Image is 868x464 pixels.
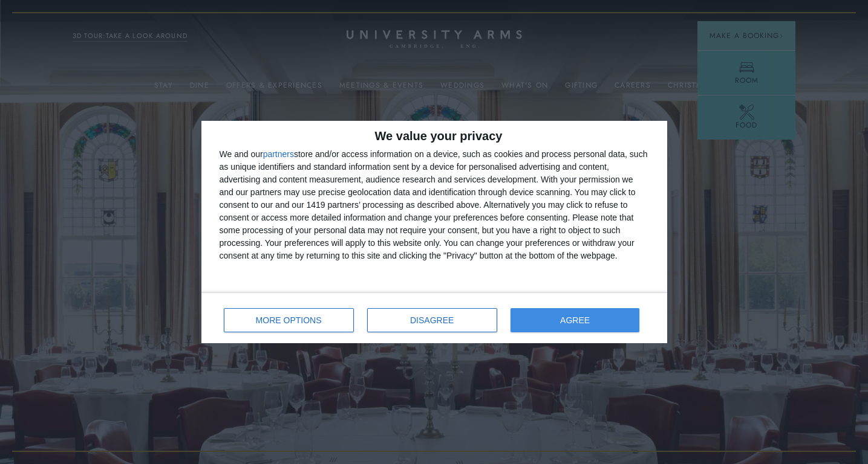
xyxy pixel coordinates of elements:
[367,308,497,332] button: DISAGREE
[410,316,454,324] span: DISAGREE
[220,148,649,262] div: We and our store and/or access information on a device, such as cookies and process personal data...
[256,316,322,324] span: MORE OPTIONS
[263,150,294,158] button: partners
[201,121,667,343] div: qc-cmp2-ui
[220,130,649,142] h2: We value your privacy
[560,316,590,324] span: AGREE
[224,308,354,332] button: MORE OPTIONS
[511,308,640,332] button: AGREE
